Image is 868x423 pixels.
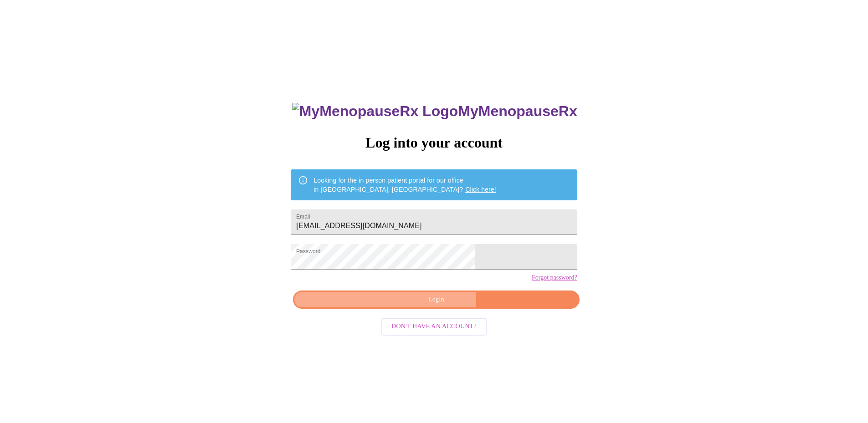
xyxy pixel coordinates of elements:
[532,274,577,281] a: Forgot password?
[391,321,477,332] span: Don't have an account?
[303,294,569,306] span: Login
[291,134,577,151] h3: Log into your account
[292,103,458,120] img: MyMenopauseRx Logo
[381,318,487,336] button: Don't have an account?
[465,186,496,193] a: Click here!
[292,103,577,120] h3: MyMenopauseRx
[379,322,489,330] a: Don't have an account?
[313,172,496,198] div: Looking for the in person patient portal for our office in [GEOGRAPHIC_DATA], [GEOGRAPHIC_DATA]?
[293,290,579,309] button: Login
